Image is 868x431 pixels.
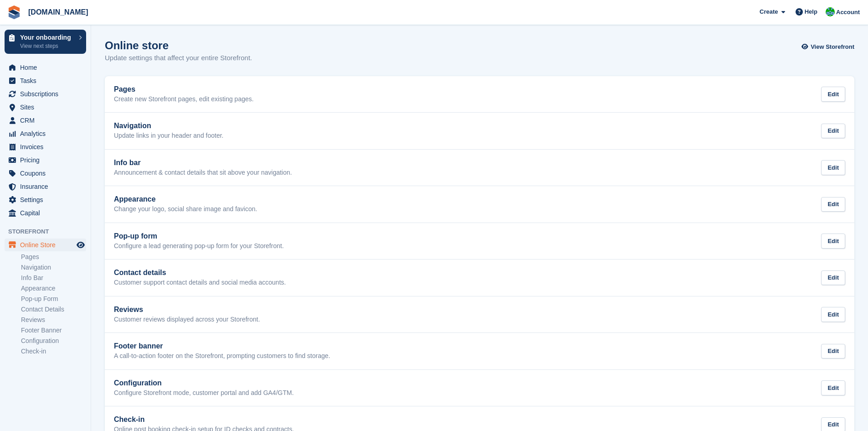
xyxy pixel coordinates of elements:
span: Home [20,61,75,74]
a: menu [5,154,86,166]
div: Edit [821,380,845,395]
span: Capital [20,207,75,219]
span: Account [836,8,860,17]
p: Configure a lead generating pop-up form for your Storefront. [114,242,284,250]
a: Check-in [21,347,86,356]
div: Edit [821,234,845,249]
a: Pages [21,253,86,261]
span: Tasks [20,74,75,87]
span: Insurance [20,180,75,193]
p: Update settings that affect your entire Storefront. [105,53,252,63]
span: Online Store [20,239,75,251]
a: menu [5,193,86,206]
span: Pricing [20,154,75,166]
a: Reviews Customer reviews displayed across your Storefront. Edit [105,296,854,333]
a: Info bar Announcement & contact details that sit above your navigation. Edit [105,150,854,186]
a: Configuration Configure Storefront mode, customer portal and add GA4/GTM. Edit [105,370,854,406]
a: menu [5,61,86,74]
h1: Online store [105,39,252,52]
a: Appearance [21,284,86,293]
p: Create new Storefront pages, edit existing pages. [114,95,254,104]
span: Create [760,7,778,16]
h2: Appearance [114,195,257,203]
p: Announcement & contact details that sit above your navigation. [114,169,292,177]
span: CRM [20,114,75,127]
p: Customer reviews displayed across your Storefront. [114,316,260,324]
span: Storefront [8,227,91,236]
span: Help [805,7,817,16]
span: Invoices [20,140,75,153]
div: Edit [821,197,845,212]
a: Preview store [75,239,86,250]
p: View next steps [20,42,74,50]
a: Pages Create new Storefront pages, edit existing pages. Edit [105,76,854,113]
p: Customer support contact details and social media accounts. [114,279,286,287]
h2: Info bar [114,159,292,167]
a: menu [5,101,86,114]
a: Your onboarding View next steps [5,30,86,54]
a: menu [5,239,86,251]
h2: Contact details [114,269,286,277]
a: Configuration [21,337,86,345]
div: Edit [821,344,845,359]
h2: Configuration [114,379,294,387]
a: menu [5,114,86,127]
a: Footer banner A call-to-action footer on the Storefront, prompting customers to find storage. Edit [105,333,854,369]
a: menu [5,207,86,219]
a: menu [5,140,86,153]
h2: Pages [114,85,254,93]
a: Info Bar [21,274,86,282]
a: Reviews [21,316,86,324]
p: Configure Storefront mode, customer portal and add GA4/GTM. [114,389,294,397]
a: menu [5,180,86,193]
h2: Reviews [114,306,260,314]
p: Change your logo, social share image and favicon. [114,205,257,213]
a: Contact Details [21,305,86,314]
img: Mark Bignell [826,7,835,16]
div: Edit [821,307,845,322]
a: [DOMAIN_NAME] [25,5,92,20]
h2: Navigation [114,122,224,130]
h2: Footer banner [114,342,330,350]
div: Edit [821,87,845,102]
a: menu [5,127,86,140]
h2: Check-in [114,415,294,424]
div: Edit [821,124,845,139]
span: View Storefront [811,42,854,52]
a: Contact details Customer support contact details and social media accounts. Edit [105,260,854,296]
div: Edit [821,160,845,175]
a: menu [5,88,86,100]
p: Your onboarding [20,34,74,41]
span: Coupons [20,167,75,180]
a: Appearance Change your logo, social share image and favicon. Edit [105,186,854,223]
img: stora-icon-8386f47178a22dfd0bd8f6a31ec36ba5ce8667c1dd55bd0f319d3a0aa187defe.svg [7,5,21,19]
a: menu [5,74,86,87]
a: Navigation [21,263,86,272]
span: Settings [20,193,75,206]
span: Sites [20,101,75,114]
span: Subscriptions [20,88,75,100]
a: Pop-up form Configure a lead generating pop-up form for your Storefront. Edit [105,223,854,260]
a: Pop-up Form [21,295,86,303]
p: A call-to-action footer on the Storefront, prompting customers to find storage. [114,352,330,360]
h2: Pop-up form [114,232,284,240]
p: Update links in your header and footer. [114,132,224,140]
a: menu [5,167,86,180]
div: Edit [821,270,845,286]
a: Footer Banner [21,326,86,335]
span: Analytics [20,127,75,140]
a: Navigation Update links in your header and footer. Edit [105,113,854,149]
a: View Storefront [804,39,854,54]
